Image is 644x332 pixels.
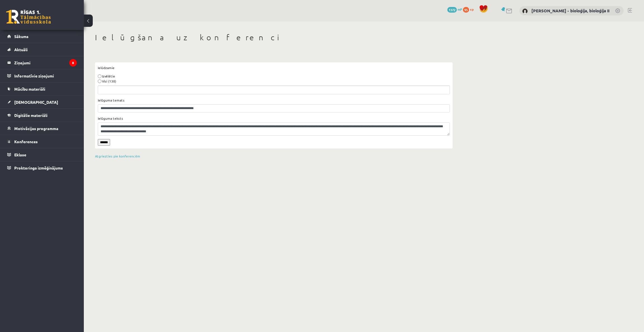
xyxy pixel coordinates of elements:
span: Sākums [14,34,28,39]
span: 1372 [447,7,457,13]
span: Konferences [14,139,38,144]
a: Sākums [7,30,77,43]
span: Aktuāli [14,47,28,52]
label: Ielūdzamie [98,65,115,70]
a: [PERSON_NAME] - bioloģija, bioloģija II [531,8,609,13]
a: Proktoringa izmēģinājums [7,161,77,174]
label: Ielūguma temats [98,98,125,103]
a: Rīgas 1. Tālmācības vidusskola [6,10,51,24]
img: Elza Saulīte - bioloģija, bioloģija II [522,8,528,14]
span: 95 [463,7,469,13]
a: 1372 mP [447,7,462,11]
a: Aktuāli [7,43,77,56]
span: Digitālie materiāli [14,113,47,118]
legend: Ziņojumi [14,56,77,69]
span: Proktoringa izmēģinājums [14,165,63,170]
a: Ziņojumi8 [7,56,77,69]
span: mP [458,7,462,11]
a: Eklase [7,148,77,161]
label: Visi (138) [102,79,116,84]
span: xp [470,7,474,11]
span: Motivācijas programma [14,126,58,131]
span: Mācību materiāli [14,86,45,91]
span: Eklase [14,152,26,157]
label: Ielūguma teksts [98,116,123,121]
span: [DEMOGRAPHIC_DATA] [14,100,58,105]
i: 8 [69,59,77,67]
a: Motivācijas programma [7,122,77,135]
a: Mācību materiāli [7,83,77,95]
a: [DEMOGRAPHIC_DATA] [7,96,77,109]
a: Informatīvie ziņojumi [7,69,77,82]
a: Digitālie materiāli [7,109,77,122]
label: Izvēlētie [102,74,115,79]
h1: Ielūgšana uz konferenci [95,33,453,42]
a: Konferences [7,135,77,148]
a: 95 xp [463,7,476,11]
a: Atgriezties pie konferencēm [95,154,140,158]
legend: Informatīvie ziņojumi [14,69,77,82]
